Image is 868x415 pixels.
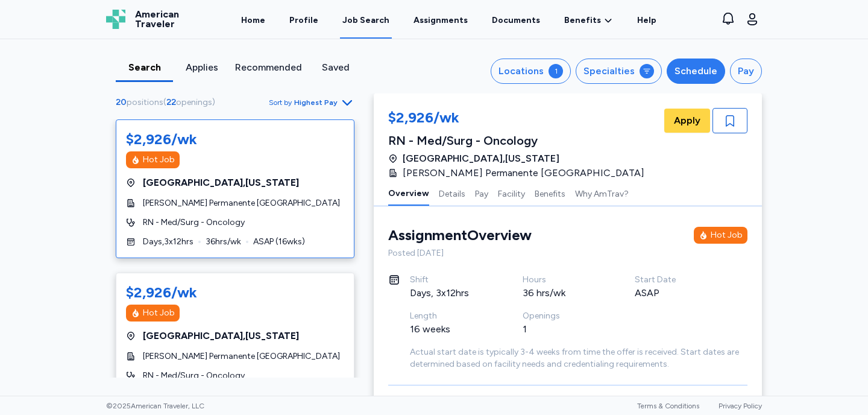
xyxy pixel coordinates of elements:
[410,286,494,300] div: Days, 3x12hrs
[206,236,241,248] span: 36 hrs/wk
[410,310,494,322] div: Length
[535,180,565,206] button: Benefits
[738,64,754,78] div: Pay
[576,59,662,84] button: Specialties
[583,64,635,78] div: Specialties
[143,217,245,229] span: RN - Med/Surg - Oncology
[178,60,225,75] div: Applies
[664,109,710,133] button: Apply
[388,226,532,245] div: Assignment Overview
[549,64,563,78] div: 1
[403,151,559,166] span: [GEOGRAPHIC_DATA] , [US_STATE]
[637,402,699,410] a: Terms & Conditions
[523,322,606,337] div: 1
[312,60,359,75] div: Saved
[475,180,488,206] button: Pay
[711,229,743,241] div: Hot Job
[235,60,302,75] div: Recommended
[388,132,652,149] div: RN - Med/Surg - Oncology
[294,98,338,107] span: Highest Pay
[116,97,127,107] span: 20
[106,10,125,29] img: Logo
[143,197,340,209] span: [PERSON_NAME] Permanente [GEOGRAPHIC_DATA]
[388,108,652,130] div: $2,926/wk
[106,401,204,411] span: © 2025 American Traveler, LLC
[523,310,606,322] div: Openings
[403,166,644,180] span: [PERSON_NAME] Permanente [GEOGRAPHIC_DATA]
[340,1,392,39] a: Job Search
[143,176,299,190] span: [GEOGRAPHIC_DATA] , [US_STATE]
[176,97,212,107] span: openings
[564,14,613,27] a: Benefits
[675,64,717,78] div: Schedule
[719,402,762,410] a: Privacy Policy
[126,283,197,302] div: $2,926/wk
[439,180,465,206] button: Details
[269,98,292,107] span: Sort by
[523,286,606,300] div: 36 hrs/wk
[410,274,494,286] div: Shift
[166,97,176,107] span: 22
[498,64,544,78] div: Locations
[126,130,197,149] div: $2,926/wk
[635,286,719,300] div: ASAP
[143,307,175,319] div: Hot Job
[143,236,193,248] span: Days , 3 x 12 hrs
[388,180,429,206] button: Overview
[269,95,354,110] button: Sort byHighest Pay
[342,14,389,27] div: Job Search
[674,113,700,128] span: Apply
[253,236,305,248] span: ASAP ( 16 wks)
[388,247,747,259] div: Posted [DATE]
[143,329,299,343] span: [GEOGRAPHIC_DATA] , [US_STATE]
[523,274,606,286] div: Hours
[127,97,163,107] span: positions
[635,274,719,286] div: Start Date
[143,350,340,363] span: [PERSON_NAME] Permanente [GEOGRAPHIC_DATA]
[564,14,601,27] span: Benefits
[730,59,762,84] button: Pay
[410,322,494,337] div: 16 weeks
[491,59,571,84] button: Locations1
[143,154,175,166] div: Hot Job
[667,59,725,84] button: Schedule
[116,97,220,109] div: ( )
[143,370,245,382] span: RN - Med/Surg - Oncology
[498,180,525,206] button: Facility
[410,346,747,370] div: Actual start date is typically 3-4 weeks from time the offer is received. Start dates are determi...
[121,60,168,75] div: Search
[135,10,179,29] span: American Traveler
[575,180,629,206] button: Why AmTrav?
